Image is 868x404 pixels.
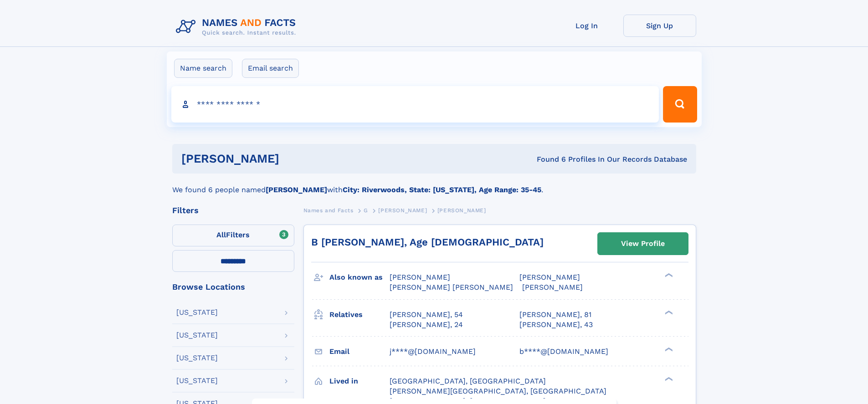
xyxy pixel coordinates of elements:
span: [PERSON_NAME] [PERSON_NAME] [390,283,513,291]
a: Sign Up [623,15,696,37]
a: G [364,205,368,216]
h3: Relatives [329,307,390,322]
h3: Also known as [329,270,390,285]
div: View Profile [621,233,665,254]
b: City: Riverwoods, State: [US_STATE], Age Range: 35-45 [343,185,541,194]
button: Search Button [663,86,697,123]
label: Name search [174,59,232,78]
label: Email search [242,59,299,78]
span: G [364,207,368,214]
a: [PERSON_NAME], 54 [390,310,463,320]
a: [PERSON_NAME], 24 [390,320,463,330]
div: [US_STATE] [176,354,218,362]
a: [PERSON_NAME] [378,205,427,216]
input: search input [171,86,659,123]
a: B [PERSON_NAME], Age [DEMOGRAPHIC_DATA] [311,236,544,248]
span: [GEOGRAPHIC_DATA], [GEOGRAPHIC_DATA] [390,377,546,385]
span: [PERSON_NAME][GEOGRAPHIC_DATA], [GEOGRAPHIC_DATA] [390,387,606,395]
div: Found 6 Profiles In Our Records Database [408,154,687,164]
img: Logo Names and Facts [172,15,303,39]
a: View Profile [598,233,688,255]
div: ❯ [663,309,673,315]
span: [PERSON_NAME] [519,273,580,281]
a: [PERSON_NAME], 81 [519,310,591,320]
div: ❯ [663,346,673,352]
h3: Email [329,344,390,359]
div: We found 6 people named with . [172,174,696,195]
h1: [PERSON_NAME] [181,153,408,164]
span: [PERSON_NAME] [522,283,583,291]
span: All [216,230,226,239]
div: [US_STATE] [176,309,218,316]
a: Log In [550,15,623,37]
div: Filters [172,206,294,215]
div: ❯ [663,376,673,382]
span: [PERSON_NAME] [378,207,427,214]
a: Names and Facts [303,205,354,216]
div: [US_STATE] [176,332,218,339]
span: [PERSON_NAME] [437,207,486,214]
div: Browse Locations [172,283,294,291]
h3: Lived in [329,373,390,389]
b: [PERSON_NAME] [266,185,327,194]
div: [US_STATE] [176,377,218,384]
a: [PERSON_NAME], 43 [519,320,593,330]
span: [PERSON_NAME] [390,273,450,281]
label: Filters [172,225,294,246]
div: ❯ [663,272,673,278]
